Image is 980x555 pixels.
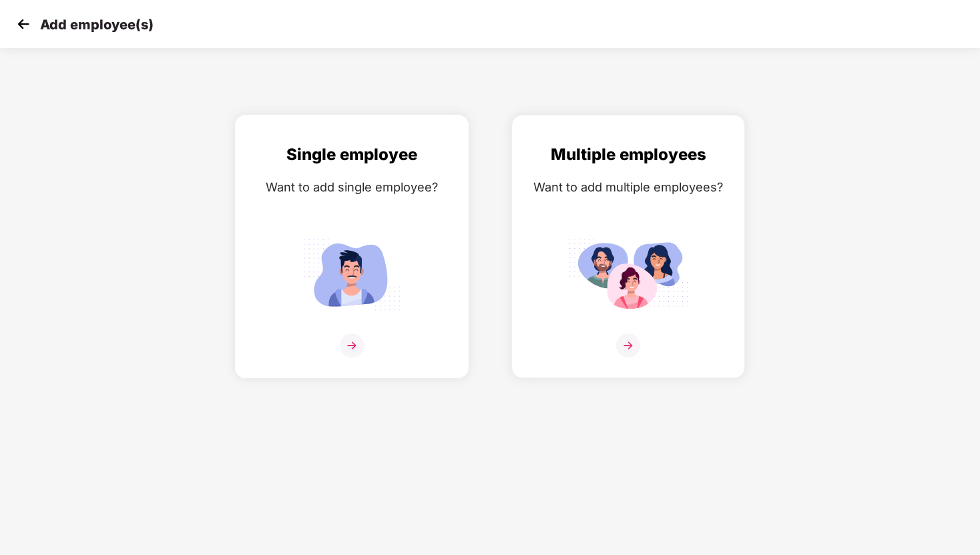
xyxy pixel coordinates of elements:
img: svg+xml;base64,PHN2ZyB4bWxucz0iaHR0cDovL3d3dy53My5vcmcvMjAwMC9zdmciIGlkPSJNdWx0aXBsZV9lbXBsb3llZS... [568,233,688,316]
div: Want to add multiple employees? [525,177,731,197]
img: svg+xml;base64,PHN2ZyB4bWxucz0iaHR0cDovL3d3dy53My5vcmcvMjAwMC9zdmciIGlkPSJTaW5nbGVfZW1wbG95ZWUiIH... [292,233,412,316]
img: svg+xml;base64,PHN2ZyB4bWxucz0iaHR0cDovL3d3dy53My5vcmcvMjAwMC9zdmciIHdpZHRoPSIzMCIgaGVpZ2h0PSIzMC... [13,14,33,34]
div: Multiple employees [525,142,731,167]
img: svg+xml;base64,PHN2ZyB4bWxucz0iaHR0cDovL3d3dy53My5vcmcvMjAwMC9zdmciIHdpZHRoPSIzNiIgaGVpZ2h0PSIzNi... [616,334,640,358]
div: Want to add single employee? [249,177,455,197]
div: Single employee [249,142,455,167]
p: Add employee(s) [40,17,154,33]
img: svg+xml;base64,PHN2ZyB4bWxucz0iaHR0cDovL3d3dy53My5vcmcvMjAwMC9zdmciIHdpZHRoPSIzNiIgaGVpZ2h0PSIzNi... [340,334,364,358]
